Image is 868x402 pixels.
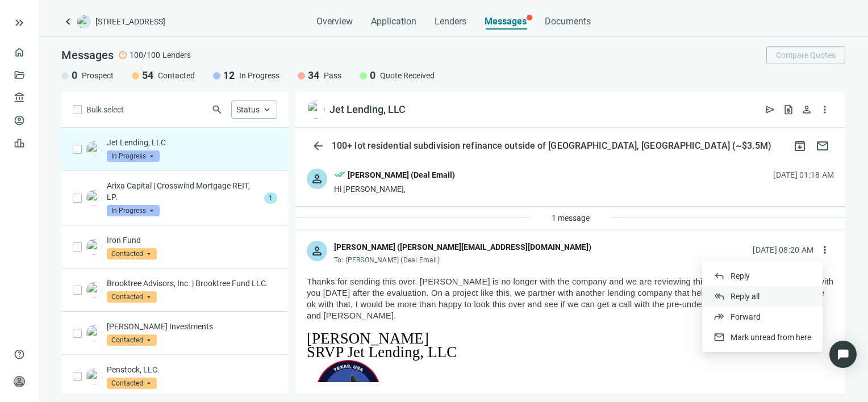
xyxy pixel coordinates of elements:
[779,101,798,119] button: request_quote
[765,104,776,115] span: send
[14,376,25,387] span: person
[162,49,191,61] span: Lenders
[107,278,277,289] p: Brooktree Advisors, Inc. | Brooktree Fund LLC.
[731,292,759,301] span: Reply all
[107,150,160,162] span: In Progress
[485,16,527,27] span: Messages
[158,70,195,81] span: Contacted
[77,15,91,28] img: deal-logo
[545,16,591,27] span: Documents
[142,69,153,82] span: 54
[86,103,124,116] span: Bulk select
[552,213,590,223] span: 1 message
[107,334,157,346] span: Contacted
[223,69,235,82] span: 12
[713,270,725,282] span: reply
[788,135,811,157] button: archive
[264,192,277,204] span: 1
[329,140,774,152] div: 100+ lot residential subdivision refinance outside of [GEOGRAPHIC_DATA], [GEOGRAPHIC_DATA] (~$3.5M)
[773,169,834,181] div: [DATE] 01:18 AM
[86,141,102,157] img: e002ee23-10ec-4cff-8df9-ded4fbca27dc
[713,291,725,302] span: reply_all
[61,15,75,28] a: keyboard_arrow_left
[307,135,329,157] button: arrow_back
[310,172,324,186] span: person
[811,135,834,157] button: mail
[82,70,114,81] span: Prospect
[86,368,102,384] img: 9bf102c1-7422-4213-82e0-31e91265dd62
[107,180,260,203] p: Arixa Capital | Crosswind Mortgage REIT, LP.
[236,105,260,114] span: Status
[107,248,157,259] span: Contacted
[211,104,223,115] span: search
[798,101,816,119] button: person
[262,104,272,115] span: keyboard_arrow_up
[107,137,277,148] p: Jet Lending, LLC
[435,16,466,27] span: Lenders
[816,241,834,259] button: more_vert
[819,104,831,115] span: more_vert
[334,241,591,253] div: [PERSON_NAME] ([PERSON_NAME][EMAIL_ADDRESS][DOMAIN_NAME])
[14,92,22,103] span: account_balance
[130,49,160,61] span: 100/100
[324,70,341,81] span: Pass
[346,256,440,264] span: [PERSON_NAME] (Deal Email)
[713,311,725,323] span: forward
[310,244,324,258] span: person
[713,332,725,343] span: mail
[761,101,779,119] button: send
[308,69,319,82] span: 34
[334,169,345,183] span: done_all
[801,104,812,115] span: person
[14,349,25,360] span: help
[348,169,455,181] div: [PERSON_NAME] (Deal Email)
[107,291,157,303] span: Contacted
[86,190,102,206] img: 0c9b2d4a-98ba-4e36-8530-f38f772aa478
[766,46,845,64] button: Compare Quotes
[731,271,750,280] span: Reply
[86,239,102,255] img: a7014c5c-ec69-4aff-8114-2c39bef7c0be
[107,235,277,246] p: Iron Fund
[118,51,127,60] span: error
[107,378,157,389] span: Contacted
[334,256,591,265] div: To:
[307,101,325,119] img: e002ee23-10ec-4cff-8df9-ded4fbca27dc
[239,70,279,81] span: In Progress
[334,183,455,195] div: Hi [PERSON_NAME],
[731,333,811,342] span: Mark unread from here
[107,205,160,216] span: In Progress
[311,139,325,153] span: arrow_back
[316,16,353,27] span: Overview
[371,16,416,27] span: Application
[86,282,102,298] img: 651566ba-9d14-4b9c-b59b-943f55c7b61a
[816,139,829,153] span: mail
[783,104,794,115] span: request_quote
[95,16,165,27] span: [STREET_ADDRESS]
[370,69,375,82] span: 0
[72,69,77,82] span: 0
[329,103,406,116] div: Jet Lending, LLC
[107,364,277,375] p: Penstock, LLC.
[107,321,277,332] p: [PERSON_NAME] Investments
[793,139,807,153] span: archive
[380,70,435,81] span: Quote Received
[829,341,857,368] div: Open Intercom Messenger
[753,244,813,256] div: [DATE] 08:20 AM
[542,209,599,227] button: 1 message
[12,16,26,30] button: keyboard_double_arrow_right
[819,244,831,256] span: more_vert
[86,325,102,341] img: 35cbbac2-82f5-43b5-8e72-962fcd3d5592
[731,312,761,321] span: Forward
[816,101,834,119] button: more_vert
[61,48,114,62] span: Messages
